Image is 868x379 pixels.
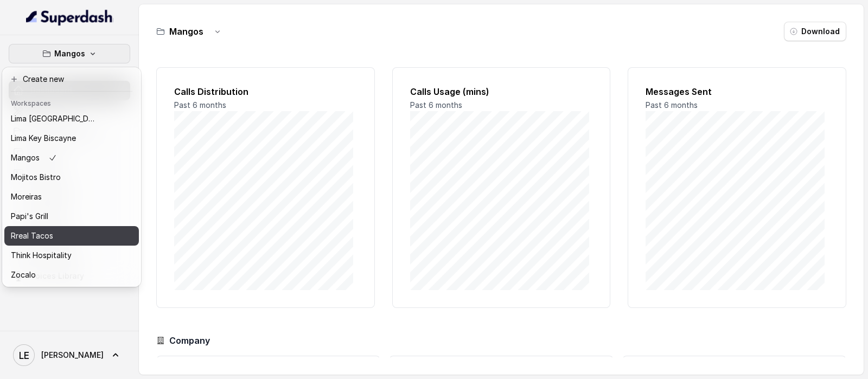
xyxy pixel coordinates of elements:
p: Zocalo [11,268,36,281]
p: Lima [GEOGRAPHIC_DATA] [11,112,98,125]
p: Lima Key Biscayne [11,132,76,145]
button: Create new [4,69,139,89]
p: Mojitos Bistro [11,171,61,184]
p: Mangos [54,47,85,60]
p: Moreiras [11,190,42,203]
header: Workspaces [4,94,139,111]
p: Mangos [11,151,40,164]
p: Rreal Tacos [11,229,53,242]
button: Mangos [9,44,130,63]
div: Mangos [2,67,141,287]
p: Papi's Grill [11,210,48,223]
p: Think Hospitality [11,249,72,262]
